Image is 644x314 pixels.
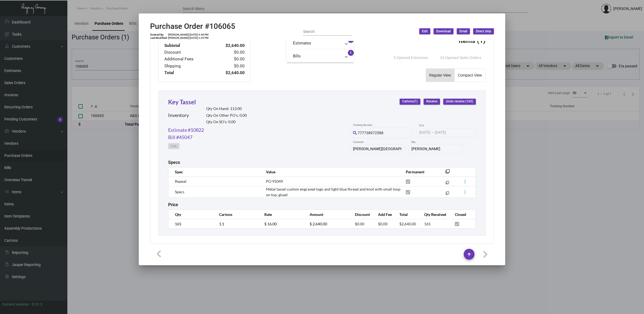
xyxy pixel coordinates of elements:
button: Receive [424,99,440,105]
button: Link [168,143,179,149]
td: [PERSON_NAME] [DATE] 2:29 PM [168,36,209,40]
button: Cartons(1) [400,99,420,105]
button: Undo receive (165) [443,99,476,105]
td: Shipping [164,63,213,70]
th: Permanent [400,167,437,177]
td: $2,640.00 [213,70,245,76]
mat-icon: filter_none [446,182,449,185]
mat-icon: filter_none [446,192,449,196]
mat-expansion-panel-header: Bills [286,50,354,63]
h2: Qty On Hand: 113.00 [206,106,247,111]
h2: Inventory [168,112,189,118]
span: 5 Opened Estimates [394,56,428,60]
th: Closed [449,210,476,219]
a: Key Tassel [168,98,196,106]
button: Edit [419,28,430,34]
span: $2,640.00 [399,222,416,226]
span: 777738972588 [358,131,383,135]
span: Link [171,144,177,149]
a: Bill #45047 [168,134,192,141]
a: Estimate #10822 [168,126,204,134]
h2: Purchase Order #106065 [150,22,235,31]
span: Specs [175,189,184,194]
span: 165 [424,222,431,226]
mat-expansion-panel-header: Estimates [286,37,354,50]
td: Discount [164,49,213,56]
span: – [431,130,434,135]
button: Direct ship [473,28,494,34]
th: Add Fee [373,210,394,219]
span: Receive [426,99,437,104]
span: Edit [422,29,428,34]
th: Qty Received [419,210,449,219]
th: Spec [168,167,261,177]
span: Direct ship [476,29,491,34]
div: 0.51.2 [32,302,43,307]
span: Cartons [402,99,418,104]
span: Metal tassel custom engraved logo and light blue thread and knot with small loop on top, glued [266,187,400,197]
span: $0.00 [378,222,387,226]
td: $0.00 [213,56,245,63]
div: Current version: [2,302,30,307]
td: $2,640.00 [213,42,245,49]
span: Download [436,29,451,34]
th: Qty [168,210,214,219]
td: $0.00 [213,63,245,70]
td: Entered By: [150,33,168,36]
h2: Qty On SO’s: 0.00 [206,120,247,124]
span: (1) [414,100,418,103]
h2: Price [168,202,178,207]
td: Last Modified: [150,36,168,40]
td: Subtotal [164,42,213,49]
input: Start date [419,130,430,135]
span: $0.00 [355,222,364,226]
th: Amount [304,210,349,219]
th: Rate [259,210,304,219]
input: End date [435,130,461,135]
h3: Items (1) [459,37,486,44]
h2: Qty On Other PO’s: 0.00 [206,113,247,118]
th: Cartons [214,210,259,219]
button: Email [457,28,470,34]
h2: Specs [168,160,180,165]
button: 33 Opened Sales Orders [436,53,486,63]
td: $0.00 [213,49,245,56]
button: Compact View [455,69,485,82]
mat-panel-title: Estimates [293,40,341,46]
td: [PERSON_NAME] [DATE] 4:48 PM [168,33,209,36]
th: Value [261,167,400,177]
button: Regular View [426,69,454,82]
span: Repeat [175,179,186,184]
th: Total [394,210,419,219]
td: Additional Fees [164,56,213,63]
mat-panel-title: Bills [293,53,341,59]
button: 5 Opened Estimates [389,53,432,63]
td: Total [164,70,213,76]
th: Discount [349,210,372,219]
span: PO 95049 [266,179,283,184]
span: Undo receive (165) [446,99,473,104]
span: Email [459,29,467,34]
mat-icon: filter_none [445,171,450,175]
span: 33 Opened Sales Orders [440,56,481,60]
button: Download [434,28,453,34]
